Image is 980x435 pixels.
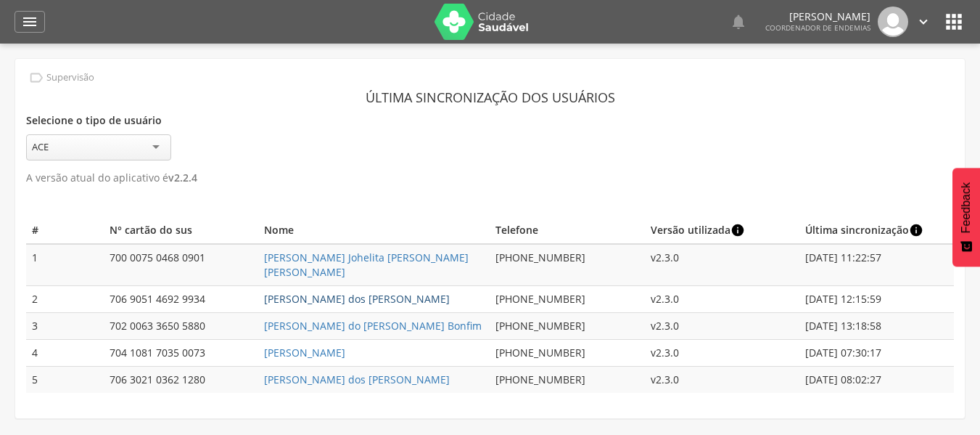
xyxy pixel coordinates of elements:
[264,346,345,359] a: [PERSON_NAME]
[645,286,799,313] td: v2.3.0
[104,313,258,340] td: 702 0063 3650 5880
[730,13,747,31] i: 
[26,244,104,286] td: 1
[730,223,745,237] i: info
[28,70,44,86] i: 
[645,367,799,394] td: v2.3.0
[490,286,644,313] td: [PHONE_NUMBER]
[799,340,954,367] td: [DATE] 07:30:17
[651,223,794,237] div: Versão utilizada
[645,313,799,340] td: v2.3.0
[805,223,948,237] div: Última sincronização
[174,171,197,184] span: 2.2.4
[26,340,104,367] td: 4
[799,367,954,394] td: [DATE] 08:02:27
[915,14,931,30] i: 
[32,140,49,153] div: ACE
[26,217,104,244] th: #
[909,223,923,237] i: info
[26,84,954,110] header: Última sincronização dos usuários
[799,313,954,340] td: [DATE] 13:18:58
[26,286,104,313] td: 2
[26,168,954,188] p: A versão atual do aplicativo é
[490,217,644,244] th: Telefone
[645,244,799,286] td: v2.3.0
[104,244,258,286] td: 700 0075 0468 0901
[960,182,973,233] span: Feedback
[168,171,197,184] strong: v
[104,217,258,244] th: N° cartão do sus
[26,367,104,394] td: 5
[490,340,644,367] td: [PHONE_NUMBER]
[46,72,94,84] p: Supervisão
[765,23,870,33] span: Coordenador de Endemias
[942,10,965,33] i: 
[490,244,644,286] td: [PHONE_NUMBER]
[799,217,954,244] th: Informação da data em que o ACS ou ACE realizou a sincronização pela última vez.
[258,217,490,244] th: Nome
[645,340,799,367] td: v2.3.0
[264,292,450,306] a: [PERSON_NAME] dos [PERSON_NAME]
[264,251,469,279] a: [PERSON_NAME] Johelita [PERSON_NAME] [PERSON_NAME]
[799,286,954,313] td: [DATE] 12:15:59
[264,319,482,333] a: [PERSON_NAME] do [PERSON_NAME] Bonfim
[104,286,258,313] td: 706 9051 4692 9934
[765,12,870,22] p: [PERSON_NAME]
[490,313,644,340] td: [PHONE_NUMBER]
[490,367,644,394] td: [PHONE_NUMBER]
[952,168,980,267] button: Feedback - Mostrar pesquisa
[15,11,45,33] a: 
[915,7,931,37] a: 
[21,13,38,31] i: 
[264,373,450,386] a: [PERSON_NAME] dos [PERSON_NAME]
[104,340,258,367] td: 704 1081 7035 0073
[26,313,104,340] td: 3
[730,7,747,37] a: 
[26,110,162,131] label: Selecione o tipo de usuário
[104,367,258,394] td: 706 3021 0362 1280
[799,244,954,286] td: [DATE] 11:22:57
[645,217,799,244] th: Informação da versão do aplicativo em que o ACS ou ACE realizou a sincronização pela última vez.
